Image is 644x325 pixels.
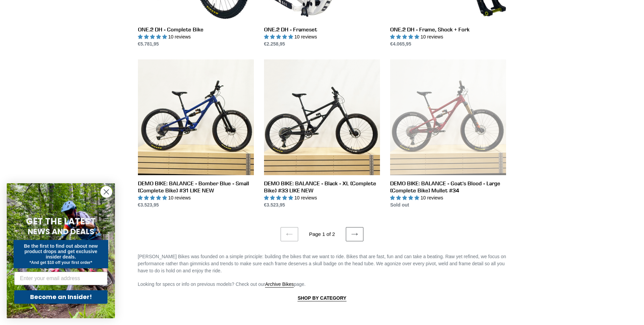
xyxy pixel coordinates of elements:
span: *And get $10 off your first order* [29,260,92,265]
a: Archive Bikes [265,281,294,288]
p: [PERSON_NAME] Bikes was founded on a simple principle: building the bikes that we want to ride. B... [138,253,506,274]
strong: SHOP BY CATEGORY [297,295,346,301]
li: Page 1 of 2 [300,231,344,238]
input: Enter your email address [14,272,108,285]
span: NEWS AND DEALS [28,226,94,237]
span: Looking for specs or info on previous models? Check out our page. [138,281,306,288]
button: Become an Insider! [14,290,108,304]
span: GET THE LATEST [26,215,96,227]
a: SHOP BY CATEGORY [297,295,346,301]
button: Close dialog [100,186,112,198]
span: Be the first to find out about new product drops and get exclusive insider deals. [24,243,98,260]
